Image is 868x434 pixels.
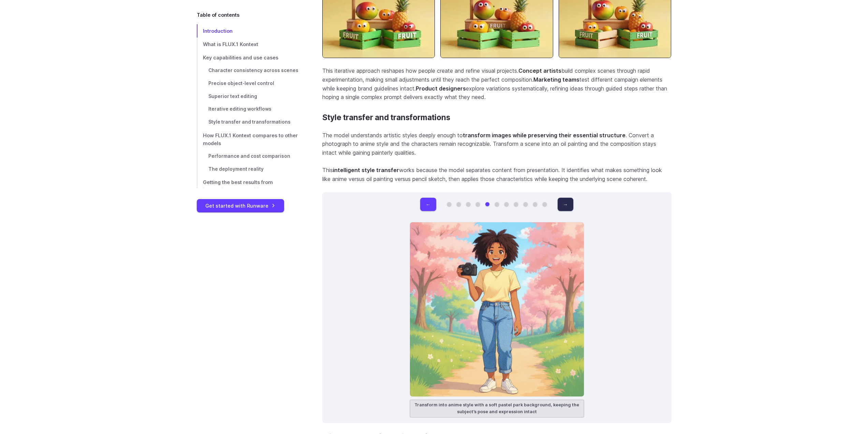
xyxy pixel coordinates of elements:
[533,76,579,83] strong: Marketing teams
[197,51,300,64] a: Key capabilities and use cases
[463,132,626,139] strong: transform images while preserving their essential structure
[322,113,450,122] a: Style transfer and transformations
[533,202,537,206] button: Go to 10 of 11
[208,106,271,112] span: Iterative editing workflows
[197,199,284,212] a: Get started with Runware
[476,202,480,206] button: Go to 4 of 11
[495,202,499,206] button: Go to 6 of 11
[197,150,300,163] a: Performance and cost comparison
[208,94,257,99] span: Superior text editing
[558,198,573,211] button: →
[203,132,298,146] span: How FLUX.1 Kontext compares to other models
[208,81,274,86] span: Precise object-level control
[447,202,451,206] button: Go to 1 of 11
[457,202,461,206] button: Go to 2 of 11
[197,77,300,90] a: Precise object-level control
[203,180,273,193] span: Getting the best results from instruction-based editing
[208,153,290,159] span: Performance and cost comparison
[420,198,436,211] button: ←
[333,167,399,173] strong: intelligent style transfer
[466,202,470,206] button: Go to 3 of 11
[197,64,300,77] a: Character consistency across scenes
[322,67,672,101] p: This iterative approach reshapes how people create and refine visual projects. build complex scen...
[197,38,300,51] a: What is FLUX.1 Kontext
[197,116,300,129] a: Style transfer and transformations
[518,67,561,74] strong: Concept artists
[485,202,489,206] button: Go to 5 of 11
[543,202,547,206] button: Go to 11 of 11
[524,202,528,206] button: Go to 9 of 11
[203,28,233,34] span: Introduction
[410,222,584,397] img: Young woman with natural curly hair, wearing a pale yellow t-shirt and high-waisted jeans, holdin...
[197,90,300,103] a: Superior text editing
[197,129,300,150] a: How FLUX.1 Kontext compares to other models
[322,131,672,157] p: The model understands artistic styles deeply enough to . Convert a photograph to anime style and ...
[197,103,300,116] a: Iterative editing workflows
[203,41,258,47] span: What is FLUX.1 Kontext
[197,163,300,176] a: The deployment reality
[208,68,298,73] span: Character consistency across scenes
[197,176,300,197] a: Getting the best results from instruction-based editing
[208,119,291,125] span: Style transfer and transformations
[504,202,509,206] button: Go to 7 of 11
[416,85,466,92] strong: Product designers
[197,11,239,19] span: Table of contents
[322,166,672,183] p: This works because the model separates content from presentation. It identifies what makes someth...
[410,400,584,418] figcaption: Transform into anime style with a soft pastel park background, keeping the subject’s pose and exp...
[514,202,518,206] button: Go to 8 of 11
[203,55,278,60] span: Key capabilities and use cases
[208,166,264,172] span: The deployment reality
[197,24,300,38] a: Introduction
